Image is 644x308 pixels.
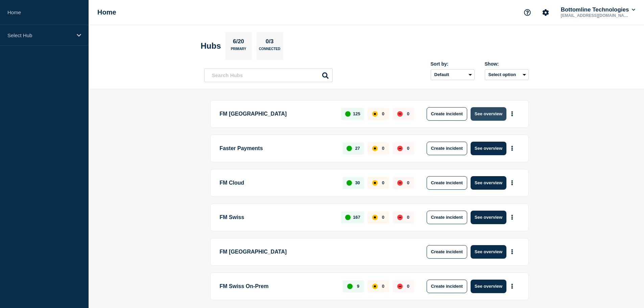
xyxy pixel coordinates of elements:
div: affected [372,284,378,289]
p: 0 [382,146,384,151]
h2: Hubs [201,41,221,51]
div: down [397,215,403,220]
p: FM [GEOGRAPHIC_DATA] [220,245,407,259]
button: More actions [508,142,517,155]
div: affected [372,180,378,186]
p: Select Hub [7,32,72,38]
p: 0 [382,215,384,220]
p: 0 [407,284,409,289]
p: 0 [407,146,409,151]
button: See overview [471,176,506,190]
button: Bottomline Technologies [559,6,637,13]
div: down [397,180,403,186]
p: FM Cloud [220,176,335,190]
button: Select option [485,69,529,80]
div: up [347,284,353,289]
input: Search Hubs [204,68,333,82]
button: See overview [471,211,506,224]
p: [EMAIL_ADDRESS][DOMAIN_NAME] [559,13,630,18]
div: up [347,146,352,151]
button: More actions [508,108,517,120]
button: See overview [471,107,506,121]
button: Create incident [427,245,467,259]
p: 0/3 [263,38,276,47]
p: 9 [357,284,359,289]
button: Support [520,5,534,20]
button: Account settings [539,5,553,20]
button: Create incident [427,107,467,121]
p: 125 [353,111,360,116]
div: affected [372,215,378,220]
div: affected [372,146,378,151]
p: FM Swiss On-Prem [220,280,335,293]
p: 0 [382,284,384,289]
select: Sort by [431,69,475,80]
p: 0 [407,180,409,185]
button: More actions [508,176,517,189]
div: up [345,215,351,220]
button: More actions [508,211,517,223]
p: 0 [382,180,384,185]
button: See overview [471,245,506,259]
button: More actions [508,245,517,258]
p: 6/20 [230,38,246,47]
p: 167 [353,215,360,220]
button: More actions [508,280,517,292]
div: up [345,111,351,117]
p: FM Swiss [220,211,334,224]
h1: Home [97,8,116,16]
div: affected [372,111,378,117]
button: See overview [471,142,506,155]
p: 0 [407,215,409,220]
p: 0 [382,111,384,116]
button: Create incident [427,176,467,190]
div: Sort by: [431,61,475,67]
p: 30 [355,180,360,185]
p: Connected [259,47,280,54]
button: Create incident [427,142,467,155]
p: Faster Payments [220,142,335,155]
p: 0 [407,111,409,116]
div: Show: [485,61,529,67]
div: down [397,284,403,289]
div: up [347,180,352,186]
button: Create incident [427,211,467,224]
p: Primary [231,47,246,54]
div: down [397,146,403,151]
div: down [397,111,403,117]
button: Create incident [427,280,467,293]
p: FM [GEOGRAPHIC_DATA] [220,107,334,121]
button: See overview [471,280,506,293]
p: 27 [355,146,360,151]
